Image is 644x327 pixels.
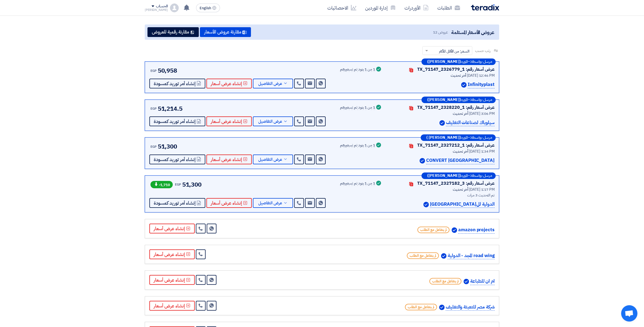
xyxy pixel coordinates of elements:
[427,98,461,102] b: ([PERSON_NAME])
[470,136,492,140] span: مرسل بواسطة:
[154,158,196,162] span: إنشاء أمر توريد كمسودة
[150,106,157,111] span: EGP
[426,136,461,140] b: ([PERSON_NAME] )
[253,79,293,88] button: عرض التفاصيل
[439,120,445,126] img: Verified Account
[453,187,468,192] span: أخر تحديث
[149,301,195,311] button: إنشاء عرض أسعار
[154,201,196,205] span: إنشاء أمر توريد كمسودة
[470,60,492,64] span: مرسل بواسطة:
[175,182,181,187] span: EGP
[253,198,293,208] button: عرض التفاصيل
[417,142,495,149] div: عرض أسعار رقم: TX_71147_2327212_1
[420,158,425,163] img: Verified Account
[427,174,461,178] b: ([PERSON_NAME])
[206,116,252,126] button: إنشاء عرض أسعار
[461,174,468,178] span: المورد
[451,29,494,36] span: عروض الأسعار المستلمة
[150,181,173,188] span: -1,710
[439,305,445,310] img: Verified Account
[258,201,282,205] span: عرض التفاصيل
[340,143,375,148] div: 1 من 1 بنود تم تسعيرهم
[400,1,433,14] a: الأوردرات
[211,158,242,162] span: إنشاء عرض أسعار
[340,67,375,72] div: 1 من 1 بنود تم تسعيرهم
[470,278,495,285] p: ام ان للطباعة
[439,48,469,54] span: السعر: من الأقل للأكثر
[446,304,495,311] p: شركة مصر للتعبئة والتغليف
[258,119,282,124] span: عرض التفاصيل
[417,227,450,233] span: لم يتفاعل مع الطلب
[170,4,179,12] img: profile_test.png
[470,174,492,178] span: مرسل بواسطة:
[471,4,499,11] img: Teradix logo
[417,104,495,111] div: عرض أسعار رقم: TX_71147_2328220_1
[461,98,468,102] span: المورد
[361,1,400,14] a: إدارة الموردين
[422,58,496,65] div: –
[461,82,467,88] img: Verified Account
[417,66,495,73] div: عرض أسعار رقم: TX_71147_2326779_1
[453,149,468,154] span: أخر تحديث
[253,116,293,126] button: عرض التفاصيل
[458,226,495,234] p: amazon projects
[149,198,205,208] button: إنشاء أمر توريد كمسودة
[149,79,205,88] button: إنشاء أمر توريد كمسودة
[340,106,375,110] div: 1 من 1 بنود تم تسعيرهم
[253,155,293,164] button: عرض التفاصيل
[405,304,437,310] span: لم يتفاعل مع الطلب
[407,252,439,259] span: لم يتفاعل مع الطلب
[206,79,252,88] button: إنشاء عرض أسعار
[446,119,495,127] p: سيلوباك لصناعات التغليف
[422,97,496,103] div: –
[461,136,468,140] span: المورد
[200,6,211,10] span: English
[468,81,495,88] p: Infinityplast
[149,275,195,285] button: إنشاء عرض أسعار
[469,187,495,192] span: [DATE] 1:17 PM
[158,66,177,75] span: 50,958
[621,305,637,322] a: Open chat
[340,181,375,186] div: 1 من 1 بنود تم تسعيرهم
[149,116,205,126] button: إنشاء أمر توريد كمسودة
[422,172,496,179] div: –
[426,157,495,164] p: CONVERT [GEOGRAPHIC_DATA]
[200,27,251,37] button: مقارنة عروض الأسعار
[147,27,199,37] button: مقارنة رقمية للعروض
[150,144,157,149] span: EGP
[464,279,469,284] img: Verified Account
[211,82,242,86] span: إنشاء عرض أسعار
[475,48,491,54] span: رتب حسب
[451,73,466,78] span: أخر تحديث
[461,60,468,64] span: المورد
[430,201,495,208] p: الدولية لل[GEOGRAPHIC_DATA]
[323,1,361,14] a: الاحصائيات
[469,111,495,116] span: [DATE] 3:06 PM
[258,158,282,162] span: عرض التفاصيل
[196,4,220,12] button: English
[433,29,448,35] span: عروض 12
[417,180,495,187] div: عرض أسعار رقم: TX_71147_2327182_3
[467,73,495,78] span: [DATE] 12:46 PM
[433,1,464,14] a: الطلبات
[145,8,168,11] div: [PERSON_NAME]
[469,149,495,154] span: [DATE] 1:34 PM
[158,104,183,113] span: 51,214.5
[154,119,196,124] span: إنشاء أمر توريد كمسودة
[158,142,177,151] span: 51,300
[156,4,168,9] div: الحساب
[389,192,495,198] div: تم التحديث 3 مرات
[150,68,157,73] span: EGP
[258,82,282,86] span: عرض التفاصيل
[154,82,196,86] span: إنشاء أمر توريد كمسودة
[206,198,252,208] button: إنشاء عرض أسعار
[149,155,205,164] button: إنشاء أمر توريد كمسودة
[427,60,461,64] b: ([PERSON_NAME])
[441,253,447,259] img: Verified Account
[149,224,195,233] button: إنشاء عرض أسعار
[448,252,495,260] p: road wing المجد - الدولية
[470,98,492,102] span: مرسل بواسطة:
[429,278,461,285] span: لم يتفاعل مع الطلب
[453,111,468,116] span: أخر تحديث
[211,201,242,205] span: إنشاء عرض أسعار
